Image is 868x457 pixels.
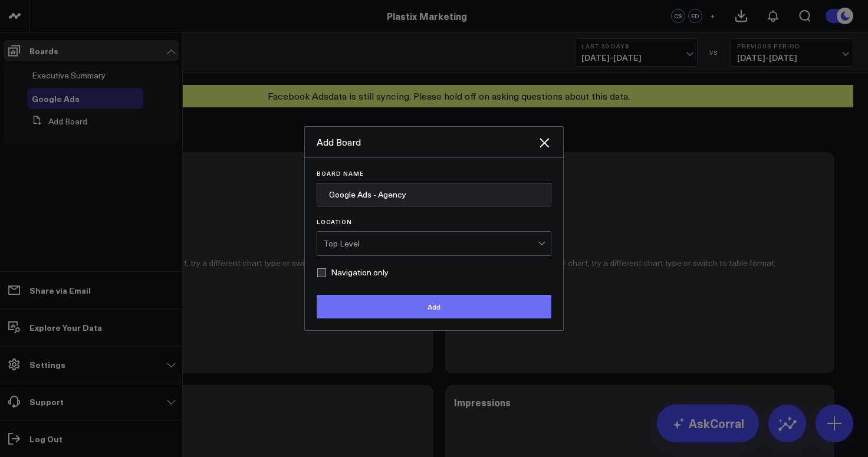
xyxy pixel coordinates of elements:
input: New Board [317,183,551,206]
label: Navigation only [317,268,389,277]
label: Location [317,218,551,225]
label: Board Name [317,170,551,177]
div: Add Board [317,136,537,149]
button: Close [537,136,551,150]
button: Add [317,295,551,318]
div: Top Level [323,239,538,248]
